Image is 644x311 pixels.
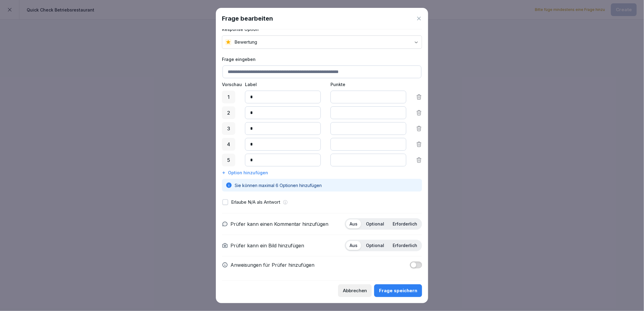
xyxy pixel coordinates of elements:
[222,26,422,32] label: Response Option
[343,287,367,294] div: Abbrechen
[230,242,304,249] p: Prüfer kann ein Bild hinzufügen
[350,221,357,227] p: Aus
[379,287,417,294] div: Frage speichern
[374,284,422,297] button: Frage speichern
[230,220,328,228] p: Prüfer kann einen Kommentar hinzufügen
[222,81,235,88] p: Vorschau
[222,154,235,166] div: 5
[222,56,422,62] label: Frage eingeben
[245,81,321,88] p: Label
[366,243,384,248] p: Optional
[393,221,417,227] p: Erforderlich
[222,91,235,103] div: 1
[230,261,314,269] p: Anweisungen für Prüfer hinzufügen
[338,284,372,297] button: Abbrechen
[222,14,273,23] h1: Frage bearbeiten
[231,199,280,206] p: Erlaube N/A als Antwort
[222,106,235,119] div: 2
[222,138,235,151] div: 4
[222,179,422,192] div: Sie können maximal 6 Optionen hinzufügen
[393,243,417,248] p: Erforderlich
[330,81,406,88] p: Punkte
[366,221,384,227] p: Optional
[350,243,357,248] p: Aus
[222,122,235,135] div: 3
[222,169,422,176] div: Option hinzufügen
